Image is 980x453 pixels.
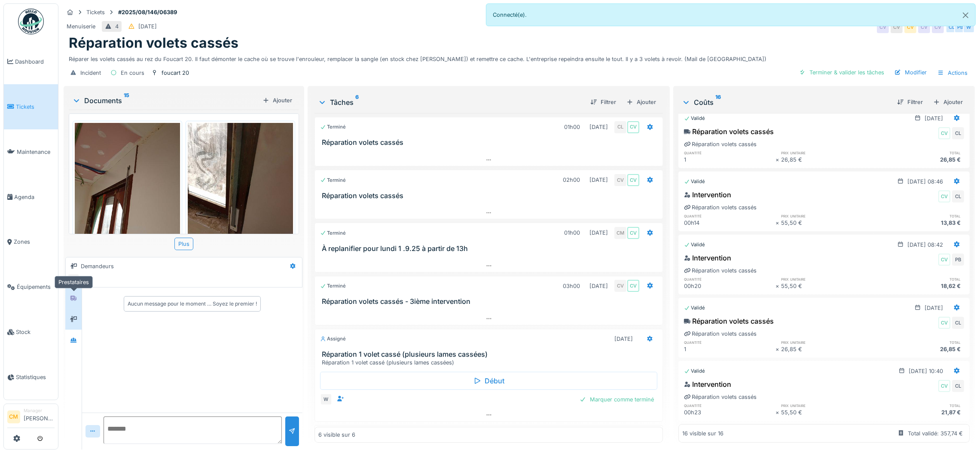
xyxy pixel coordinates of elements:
div: Réparation volets cassés [684,266,757,275]
h6: prix unitaire [781,403,873,408]
div: Connecté(e). [486,3,976,26]
a: Maintenance [4,129,58,174]
h1: Réparation volets cassés [69,35,238,51]
div: CV [614,280,626,292]
div: Tâches [318,97,584,107]
div: Marquer comme terminé [576,394,657,405]
a: Dashboard [4,39,58,84]
div: 26,85 € [873,156,964,164]
div: [DATE] [589,176,608,184]
span: Équipements [17,283,55,291]
h6: quantité [684,213,775,219]
strong: #2025/08/146/06389 [115,8,180,16]
div: CL [946,21,958,33]
div: 1 [684,156,775,164]
div: 18,62 € [873,282,964,290]
div: Plus [174,238,193,250]
div: Assigné [320,335,346,343]
div: [DATE] 10:40 [909,367,943,375]
div: CV [938,380,950,392]
div: 6 visible sur 6 [318,431,355,439]
div: Terminé [320,177,346,184]
a: Zones [4,220,58,265]
img: Badge_color-CXgf-gQk.svg [18,9,44,34]
img: 64riap2tpijh84lbky306dqx9yx0 [75,123,180,263]
div: CL [952,190,964,202]
span: Dashboard [15,58,55,66]
div: 01h00 [564,229,580,237]
div: CV [938,127,950,139]
div: 02h00 [563,176,580,184]
h6: quantité [684,403,775,408]
div: CV [877,21,889,33]
h6: total [873,276,964,282]
div: 00h14 [684,219,775,227]
div: Intervention [684,190,731,200]
div: Filtrer [587,96,620,108]
div: Coûts [682,97,890,107]
div: 55,50 € [781,219,873,227]
div: CV [627,121,639,133]
div: foucart 20 [162,69,189,77]
h6: prix unitaire [781,150,873,156]
div: 4 [115,22,119,31]
div: CL [952,127,964,139]
div: Intervention [684,379,731,389]
sup: 16 [715,97,721,107]
img: yecib0436fkpuepp9dxz2teu8z2y [188,123,293,263]
div: × [775,219,781,227]
h6: total [873,340,964,345]
div: Terminé [320,230,346,237]
div: Validé [684,115,705,122]
div: Réparation volets cassés [684,126,774,137]
div: 1 [684,345,775,353]
div: Validé [684,304,705,312]
div: × [775,156,781,164]
div: CV [627,227,639,239]
span: Statistiques [16,373,55,381]
div: [DATE] [589,123,608,131]
div: PB [954,21,966,33]
h6: prix unitaire [781,213,873,219]
div: W [320,393,332,405]
div: Début [320,372,658,390]
div: [DATE] [614,335,633,343]
div: 03h00 [563,282,580,290]
span: Maintenance [17,148,55,156]
span: Tickets [16,103,55,111]
h6: total [873,150,964,156]
div: Ajouter [930,96,966,108]
div: Réparation volets cassés [684,330,757,338]
div: 00h20 [684,282,775,290]
div: Réparer les volets cassés au rez du Foucart 20. Il faut démonter le cache où se trouve l'enrouleu... [69,52,970,63]
div: CV [67,273,79,285]
span: Stock [16,328,55,336]
div: 13,83 € [873,219,964,227]
div: W [963,21,975,33]
div: Actions [934,67,971,79]
h6: prix unitaire [781,276,873,282]
div: PB [952,254,964,266]
div: [DATE] [589,229,608,237]
div: Réparation volets cassés [684,393,757,401]
div: [DATE] [925,114,943,122]
h6: prix unitaire [781,340,873,345]
div: Terminé [320,282,346,290]
h3: À replanifier pour lundi 1 .9.25 à partir de 13h [322,245,659,253]
li: CM [7,410,20,423]
div: [DATE] [138,22,157,31]
div: CL [952,380,964,392]
div: 55,50 € [781,282,873,290]
h6: total [873,213,964,219]
h6: quantité [684,150,775,156]
a: Équipements [4,265,58,310]
div: 16 visible sur 16 [682,429,724,438]
div: CV [938,254,950,266]
span: Agenda [14,193,55,201]
div: CV [627,174,639,186]
div: Validé [684,178,705,185]
div: 26,85 € [781,345,873,353]
h6: quantité [684,340,775,345]
h3: Réparation volets cassés [322,192,659,200]
li: [PERSON_NAME] [24,407,55,426]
